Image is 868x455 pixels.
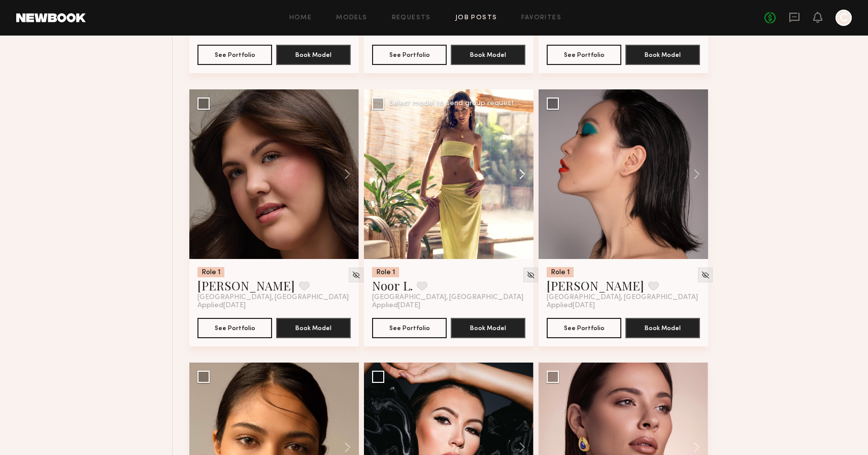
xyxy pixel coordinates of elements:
[197,302,351,310] div: Applied [DATE]
[372,318,447,338] button: See Portfolio
[276,318,351,338] button: Book Model
[625,318,700,338] button: Book Model
[389,100,514,107] div: Select model to send group request
[197,267,224,277] div: Role 1
[276,323,351,332] a: Book Model
[521,15,561,21] a: Favorites
[836,10,852,26] a: C
[625,323,700,332] a: Book Model
[372,277,413,294] a: Noor L.
[372,302,525,310] div: Applied [DATE]
[372,267,399,277] div: Role 1
[701,271,710,279] img: Unhide Model
[372,294,523,302] span: [GEOGRAPHIC_DATA], [GEOGRAPHIC_DATA]
[625,50,700,58] a: Book Model
[392,15,431,21] a: Requests
[547,45,621,65] button: See Portfolio
[289,15,312,21] a: Home
[197,277,295,294] a: [PERSON_NAME]
[547,302,700,310] div: Applied [DATE]
[526,271,535,279] img: Unhide Model
[197,318,272,338] button: See Portfolio
[336,15,367,21] a: Models
[197,45,272,65] button: See Portfolio
[625,45,700,65] button: Book Model
[547,294,698,302] span: [GEOGRAPHIC_DATA], [GEOGRAPHIC_DATA]
[276,50,351,58] a: Book Model
[276,45,351,65] button: Book Model
[372,45,447,65] button: See Portfolio
[451,50,525,58] a: Book Model
[455,15,497,21] a: Job Posts
[451,45,525,65] button: Book Model
[197,294,349,302] span: [GEOGRAPHIC_DATA], [GEOGRAPHIC_DATA]
[451,318,525,338] button: Book Model
[547,318,621,338] button: See Portfolio
[451,323,525,332] a: Book Model
[547,267,574,277] div: Role 1
[352,271,360,279] img: Unhide Model
[547,277,644,294] a: [PERSON_NAME]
